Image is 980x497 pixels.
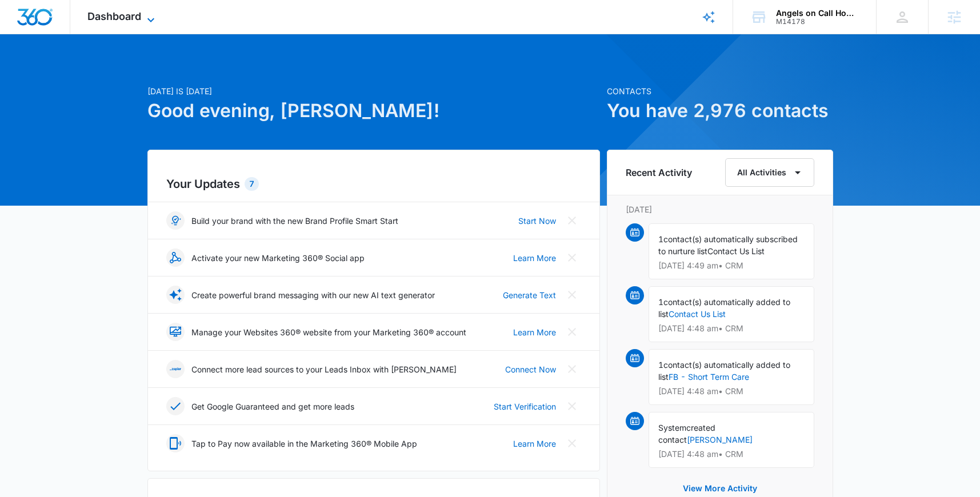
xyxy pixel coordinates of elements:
a: [PERSON_NAME] [687,435,753,444]
p: Contacts [607,85,833,97]
p: [DATE] 4:48 am • CRM [658,324,805,332]
span: contact(s) automatically added to list [658,297,790,319]
a: Start Verification [494,400,556,412]
div: 7 [245,177,259,191]
span: System [658,423,686,432]
div: account name [776,9,859,18]
p: Tap to Pay now available in the Marketing 360® Mobile App [191,438,417,450]
a: Learn More [513,438,556,450]
a: Contact Us List [669,309,726,319]
p: Create powerful brand messaging with our new AI text generator [191,289,435,301]
button: Close [563,248,581,267]
a: Generate Text [503,289,556,301]
a: FB - Short Term Care [669,372,749,382]
a: Connect Now [505,363,556,375]
button: Close [563,397,581,415]
span: created contact [658,423,715,444]
span: contact(s) automatically subscribed to nurture list [658,234,798,256]
button: Close [563,360,581,378]
p: [DATE] 4:48 am • CRM [658,450,805,458]
span: 1 [658,360,663,370]
p: Activate your new Marketing 360® Social app [191,252,365,264]
p: Build your brand with the new Brand Profile Smart Start [191,215,398,227]
div: account id [776,18,859,26]
span: contact(s) automatically added to list [658,360,790,382]
p: [DATE] is [DATE] [147,85,600,97]
p: Manage your Websites 360® website from your Marketing 360® account [191,326,466,338]
p: Connect more lead sources to your Leads Inbox with [PERSON_NAME] [191,363,457,375]
button: Close [563,211,581,230]
button: All Activities [725,158,814,187]
p: [DATE] 4:48 am • CRM [658,387,805,395]
a: Learn More [513,252,556,264]
a: Start Now [518,215,556,227]
button: Close [563,434,581,452]
p: Get Google Guaranteed and get more leads [191,400,354,412]
p: [DATE] [626,203,814,215]
h2: Your Updates [166,175,581,193]
span: 1 [658,297,663,307]
a: Learn More [513,326,556,338]
button: Close [563,286,581,304]
span: Contact Us List [707,246,765,256]
h1: Good evening, [PERSON_NAME]! [147,97,600,125]
span: 1 [658,234,663,244]
h1: You have 2,976 contacts [607,97,833,125]
button: Close [563,323,581,341]
p: [DATE] 4:49 am • CRM [658,262,805,270]
h6: Recent Activity [626,166,692,179]
span: Dashboard [87,10,141,22]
